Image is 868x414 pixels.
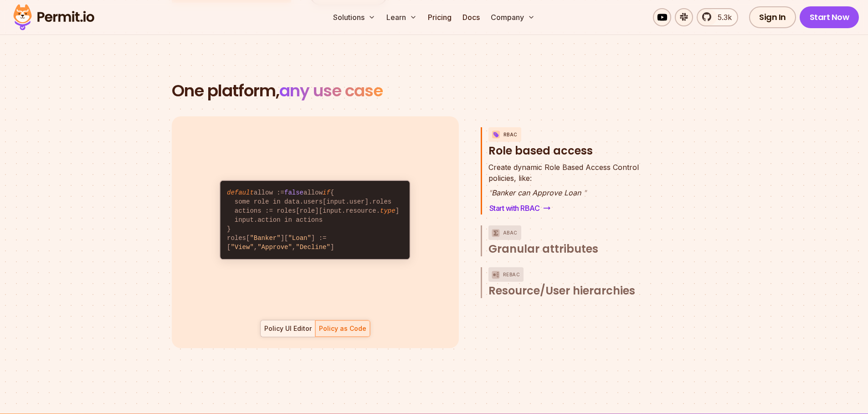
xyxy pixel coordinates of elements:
span: Granular attributes [488,242,598,256]
p: Banker can Approve Loan [488,187,639,198]
button: Policy UI Editor [260,320,315,337]
a: Docs [459,8,483,26]
span: "Approve" [257,244,292,251]
p: ReBAC [503,267,520,282]
span: " [488,188,492,197]
span: type [380,207,395,214]
div: RBACRole based access [488,162,658,214]
a: Start Now [800,6,859,28]
button: Company [487,8,539,26]
span: "View" [231,244,253,251]
h2: One platform, [172,82,697,100]
span: if [323,189,330,196]
a: 5.3k [697,8,738,26]
p: policies, like: [488,162,639,184]
span: false [284,189,303,196]
button: Learn [383,8,421,26]
p: ABAC [503,225,518,240]
span: "Decline" [296,244,330,251]
span: Create dynamic Role Based Access Control [488,162,639,173]
button: ReBACResource/User hierarchies [488,267,658,298]
img: Permit logo [9,2,98,33]
a: Start with RBAC [488,202,552,214]
button: ABACGranular attributes [488,225,658,256]
span: any use case [279,79,383,102]
span: Resource/User hierarchies [488,284,635,298]
span: 5.3k [712,12,732,23]
button: Solutions [329,8,379,26]
span: "Banker" [250,234,280,242]
code: allow := allow { some role in data.users[input.user].roles actions := roles[role][input.resource.... [221,181,410,259]
span: default [227,189,254,196]
span: "Loan" [288,234,311,242]
span: " [583,188,586,197]
div: Policy UI Editor [264,324,312,333]
a: Sign In [749,6,796,28]
a: Pricing [424,8,455,26]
